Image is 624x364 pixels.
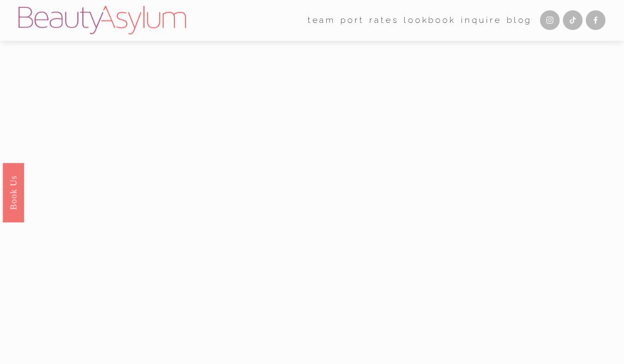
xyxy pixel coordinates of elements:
[3,163,24,222] a: Book Us
[461,12,501,29] a: Inquire
[308,13,336,28] span: team
[19,6,186,34] img: Beauty Asylum | Bridal Hair &amp; Makeup Charlotte &amp; Atlanta
[563,10,583,30] a: TikTok
[369,12,399,29] a: Rates
[540,10,560,30] a: Instagram
[308,12,336,29] a: folder dropdown
[586,10,605,30] a: Facebook
[507,12,532,29] a: Blog
[340,12,364,29] a: port
[404,12,456,29] a: Lookbook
